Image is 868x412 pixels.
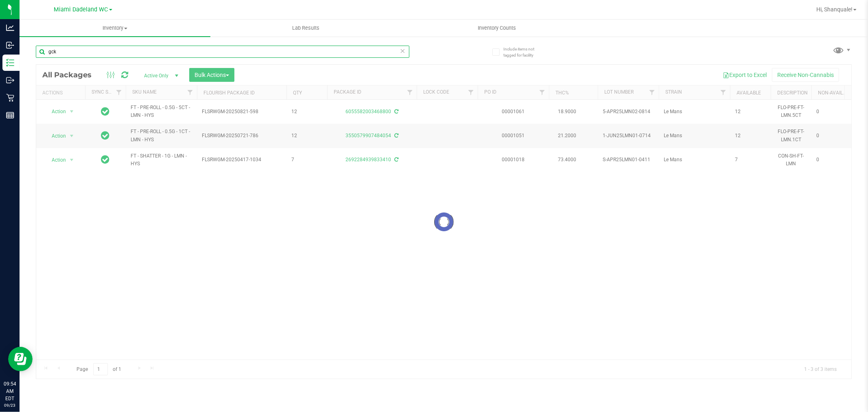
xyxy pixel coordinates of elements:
[20,20,210,37] a: Inventory
[8,347,33,371] iframe: Resource center
[6,24,14,32] inline-svg: Analytics
[6,41,14,49] inline-svg: Inbound
[816,6,853,13] span: Hi, Shanquale!
[20,24,210,32] span: Inventory
[6,59,14,67] inline-svg: Inventory
[6,94,14,102] inline-svg: Retail
[400,46,406,56] span: Clear
[467,24,527,32] span: Inventory Counts
[6,111,14,119] inline-svg: Reports
[4,402,16,408] p: 09/23
[54,6,108,13] span: Miami Dadeland WC
[401,20,592,37] a: Inventory Counts
[281,24,330,32] span: Lab Results
[6,76,14,84] inline-svg: Outbound
[36,46,409,58] input: Search Package ID, Item Name, SKU, Lot or Part Number...
[4,380,16,402] p: 09:54 AM EDT
[503,46,544,58] span: Include items not tagged for facility
[210,20,401,37] a: Lab Results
